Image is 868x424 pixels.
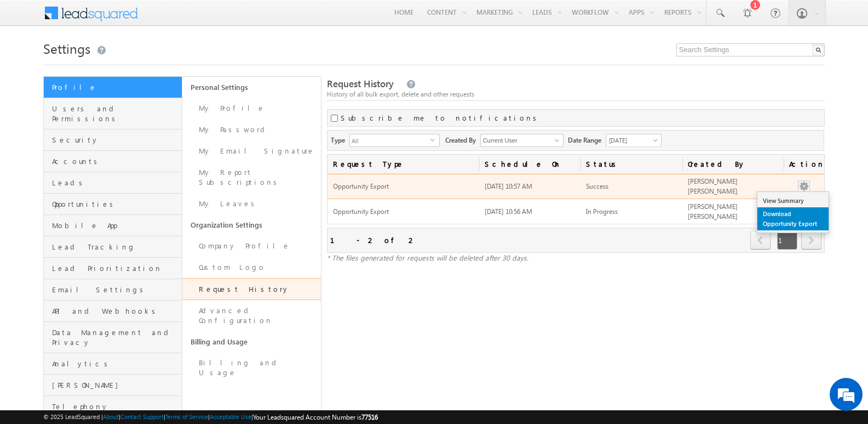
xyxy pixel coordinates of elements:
[182,193,321,214] a: My Leaves
[580,155,682,173] a: Status
[44,215,182,236] a: Mobile App
[182,300,321,331] a: Advanced Configuration
[606,135,658,145] span: [DATE]
[182,352,321,383] a: Billing and Usage
[350,134,430,146] span: All
[182,119,321,140] a: My Password
[52,242,179,252] span: Lead Tracking
[333,207,474,217] span: Opportunity Export
[44,396,182,417] a: Telephony
[331,134,349,145] span: Type
[568,134,606,145] span: Date Range
[182,235,321,257] a: Company Profile
[253,413,378,421] span: Your Leadsquared Account Number is
[52,285,179,295] span: Email Settings
[445,134,480,145] span: Created By
[182,257,321,278] a: Custom Logo
[44,194,182,215] a: Opportunities
[784,155,824,173] span: Actions
[586,182,608,190] span: Success
[327,155,480,173] a: Request Type
[750,231,771,250] span: prev
[44,353,182,375] a: Analytics
[750,232,771,250] a: prev
[52,263,179,273] span: Lead Prioritization
[44,236,182,258] a: Lead Tracking
[327,89,825,99] div: History of all bulk export, delete and other requests
[44,322,182,353] a: Data Management and Privacy
[44,279,182,301] a: Email Settings
[52,135,179,145] span: Security
[676,43,825,56] input: Search Settings
[44,301,182,322] a: API and Webhooks
[52,402,179,411] span: Telephony
[801,232,821,250] a: next
[182,278,321,300] a: Request History
[52,306,179,316] span: API and Webhooks
[688,202,738,221] span: [PERSON_NAME] [PERSON_NAME]
[52,199,179,209] span: Opportunities
[44,129,182,151] a: Security
[44,77,182,98] a: Profile
[44,98,182,129] a: Users and Permissions
[44,375,182,396] a: [PERSON_NAME]
[52,104,179,123] span: Users and Permissions
[361,413,378,421] span: 77516
[688,177,738,195] span: [PERSON_NAME] [PERSON_NAME]
[43,412,378,422] span: © 2025 LeadSquared | | | | |
[330,234,416,246] div: 1 - 2 of 2
[52,82,179,92] span: Profile
[485,182,532,190] span: [DATE] 10:57 AM
[44,151,182,172] a: Accounts
[52,380,179,390] span: [PERSON_NAME]
[327,77,394,90] span: Request History
[327,253,528,262] span: * The files generated for requests will be deleted after 30 days.
[333,182,474,191] span: Opportunity Export
[52,221,179,230] span: Mobile App
[52,359,179,369] span: Analytics
[182,331,321,352] a: Billing and Usage
[430,137,439,142] span: select
[43,39,90,57] span: Settings
[757,207,829,230] a: Download Opportunity Export
[165,413,208,420] a: Terms of Service
[182,162,321,193] a: My Report Subscriptions
[606,134,662,147] a: [DATE]
[479,155,580,173] a: Schedule On
[682,155,784,173] a: Created By
[777,231,797,250] span: 1
[182,98,321,119] a: My Profile
[210,413,251,420] a: Acceptable Use
[349,134,440,147] div: All
[52,327,179,347] span: Data Management and Privacy
[182,214,321,235] a: Organization Settings
[801,231,821,250] span: next
[586,207,618,216] span: In Progress
[757,194,829,207] a: View Summary
[44,258,182,279] a: Lead Prioritization
[52,178,179,188] span: Leads
[485,207,532,216] span: [DATE] 10:56 AM
[44,172,182,194] a: Leads
[103,413,119,420] a: About
[341,113,541,123] label: Subscribe me to notifications
[182,77,321,98] a: Personal Settings
[120,413,164,420] a: Contact Support
[549,135,562,146] a: Show All Items
[480,134,564,147] input: Type to Search
[52,156,179,166] span: Accounts
[182,140,321,162] a: My Email Signature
